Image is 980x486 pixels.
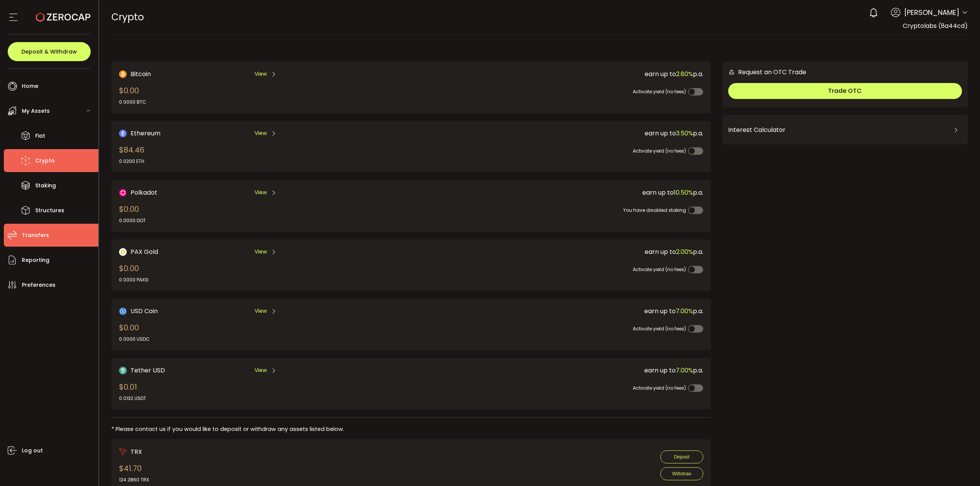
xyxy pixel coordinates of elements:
[119,381,146,402] div: $0.01
[728,121,962,139] div: Interest Calculator
[119,158,144,165] div: 0.0200 ETH
[397,69,703,79] div: earn up to p.a.
[397,247,703,257] div: earn up to p.a.
[828,86,862,95] span: Trade OTC
[119,130,127,137] img: Ethereum
[119,203,146,224] div: $0.00
[119,395,146,402] div: 0.0132 USDT
[674,454,689,460] span: Deposit
[660,450,703,463] button: Deposit
[676,366,693,375] span: 7.00%
[22,255,49,266] span: Reporting
[111,425,711,433] div: * Please contact us if you would like to deposit or withdraw any assets listed below.
[119,99,146,106] div: 0.0000 BTC
[722,67,806,77] div: Request an OTC Trade
[676,129,693,138] span: 3.50%
[633,148,686,154] span: Activate yield (no fees)
[660,467,703,480] button: Withdraw
[22,81,38,92] span: Home
[119,70,127,78] img: Bitcoin
[397,366,703,375] div: earn up to p.a.
[633,88,686,95] span: Activate yield (no fees)
[904,7,959,18] span: [PERSON_NAME]
[119,336,150,343] div: 0.0000 USDC
[119,248,127,256] img: PAX Gold
[21,49,77,54] span: Deposit & Withdraw
[633,325,686,332] span: Activate yield (no fees)
[255,129,267,137] span: View
[131,247,158,257] span: PAX Gold
[119,322,150,343] div: $0.00
[623,207,686,213] span: You have disabled staking
[119,144,144,165] div: $84.46
[119,189,127,197] img: DOT
[119,263,149,283] div: $0.00
[255,248,267,256] span: View
[119,463,149,483] div: $41.70
[22,106,50,117] span: My Assets
[35,205,64,216] span: Structures
[119,448,127,456] img: trx_portfolio.png
[35,180,56,191] span: Staking
[35,155,55,166] span: Crypto
[728,83,962,99] button: Trade OTC
[633,266,686,273] span: Activate yield (no fees)
[633,385,686,391] span: Activate yield (no fees)
[35,130,45,141] span: Fiat
[255,307,267,315] span: View
[131,366,165,375] span: Tether USD
[674,188,693,197] span: 10.50%
[903,21,968,30] span: Cryptolabs (8a44cd)
[676,247,693,256] span: 2.00%
[676,307,693,315] span: 7.00%
[119,217,146,224] div: 0.0000 DOT
[119,85,146,106] div: $0.00
[119,476,149,483] div: 124.2860 TRX
[22,280,56,291] span: Preferences
[131,447,142,457] span: TRX
[255,366,267,374] span: View
[8,42,91,61] button: Deposit & Withdraw
[397,128,703,138] div: earn up to p.a.
[397,306,703,316] div: earn up to p.a.
[131,128,160,138] span: Ethereum
[676,70,693,78] span: 2.80%
[131,306,158,316] span: USD Coin
[728,69,735,76] img: 6nGpN7MZ9FLuBP83NiajKbTRY4UzlzQtBKtCrLLspmCkSvCZHBKvY3NxgQaT5JnOQREvtQ257bXeeSTueZfAPizblJ+Fe8JwA...
[397,188,703,197] div: earn up to p.a.
[22,230,49,241] span: Transfers
[119,367,127,374] img: Tether USD
[255,189,267,197] span: View
[672,471,691,476] span: Withdraw
[22,445,43,456] span: Log out
[119,276,149,283] div: 0.0000 PAXG
[131,69,151,79] span: Bitcoin
[119,307,127,315] img: USD Coin
[131,188,157,197] span: Polkadot
[942,449,980,486] iframe: Chat Widget
[111,10,144,24] span: Crypto
[255,70,267,78] span: View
